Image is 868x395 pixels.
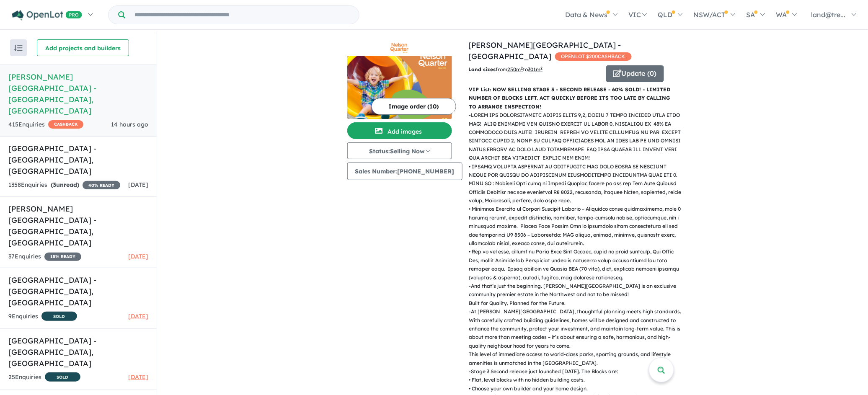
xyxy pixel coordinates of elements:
img: sort.svg [14,45,23,51]
button: Add images [347,122,452,139]
sup: 2 [521,66,523,70]
input: Try estate name, suburb, builder or developer [127,6,357,24]
p: - LOREM IPS DOLORSITAMETC ADIPIS ELITS 9,2, DOEIU 7 TEMPO INCIDID UTLA ETDO MAG! ALIQ ENIMADMI VE... [469,111,685,282]
span: 14 hours ago [111,121,148,128]
div: 415 Enquir ies [8,120,83,130]
span: SOLD [45,372,80,382]
span: 40 % READY [83,181,120,189]
div: 1358 Enquir ies [8,180,120,190]
h5: [GEOGRAPHIC_DATA] - [GEOGRAPHIC_DATA] , [GEOGRAPHIC_DATA] [8,143,148,177]
button: Update (0) [606,65,664,82]
button: Status:Selling Now [347,142,452,159]
span: to [523,66,543,72]
sup: 2 [541,66,543,70]
span: [DATE] [128,253,148,260]
strong: ( unread) [51,181,79,188]
span: [DATE] [128,373,148,381]
div: 9 Enquir ies [8,312,77,322]
button: Image order (10) [372,98,456,115]
img: Nelson Quarter Estate - Box Hill [347,56,452,119]
span: land@tre... [811,10,846,19]
h5: [PERSON_NAME][GEOGRAPHIC_DATA] - [GEOGRAPHIC_DATA] , [GEOGRAPHIC_DATA] [8,71,148,116]
span: OPENLOT $ 200 CASHBACK [555,52,632,61]
b: Land sizes [469,66,496,72]
span: CASHBACK [48,120,83,129]
button: Add projects and builders [37,39,129,56]
span: [DATE] [128,312,148,320]
u: 301 m [528,66,543,72]
span: SOLD [41,312,77,321]
div: 25 Enquir ies [8,372,80,383]
h5: [GEOGRAPHIC_DATA] - [GEOGRAPHIC_DATA] , [GEOGRAPHIC_DATA] [8,335,148,369]
p: - At [PERSON_NAME][GEOGRAPHIC_DATA], thoughtful planning meets high standards. With carefully cra... [469,307,685,367]
span: [DATE] [128,181,148,188]
p: from [469,65,600,74]
h5: [GEOGRAPHIC_DATA] - [GEOGRAPHIC_DATA] , [GEOGRAPHIC_DATA] [8,274,148,308]
span: 3 [53,181,56,188]
a: [PERSON_NAME][GEOGRAPHIC_DATA] - [GEOGRAPHIC_DATA] [469,40,621,61]
img: Nelson Quarter Estate - Box Hill Logo [351,43,449,53]
h5: [PERSON_NAME] [GEOGRAPHIC_DATA] - [GEOGRAPHIC_DATA] , [GEOGRAPHIC_DATA] [8,203,148,248]
a: Nelson Quarter Estate - Box Hill LogoNelson Quarter Estate - Box Hill [347,39,452,119]
u: 250 m [508,66,523,72]
p: - And that’s just the beginning. [PERSON_NAME][GEOGRAPHIC_DATA] is an exclusive community premier... [469,282,685,307]
span: 15 % READY [44,253,81,261]
button: Sales Number:[PHONE_NUMBER] [347,163,462,180]
div: 37 Enquir ies [8,252,81,262]
img: Openlot PRO Logo White [12,10,82,21]
p: VIP List: NOW SELLING STAGE 3 - SECOND RELEASE - 60% SOLD! - LIMITED NUMBER OF BLOCKS LEFT. ACT Q... [469,85,678,111]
